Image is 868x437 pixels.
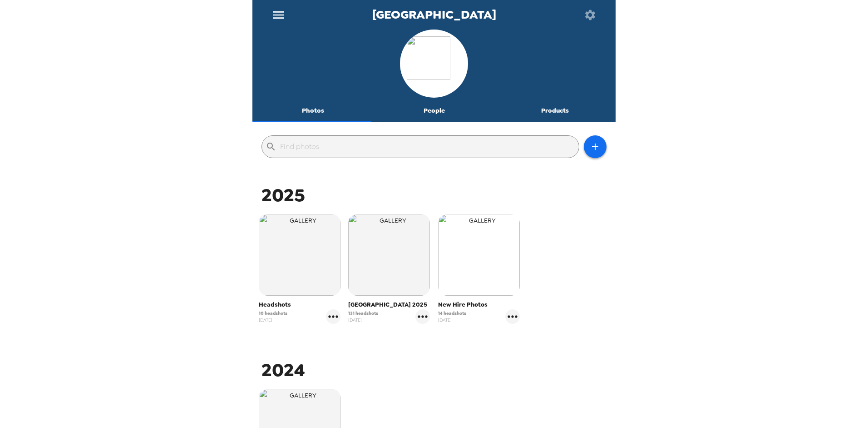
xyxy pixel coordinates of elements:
button: People [374,100,495,122]
img: gallery [259,214,340,296]
button: gallery menu [505,309,520,324]
span: [GEOGRAPHIC_DATA] [372,9,496,21]
img: gallery [348,214,430,296]
span: 2025 [261,183,305,207]
span: [GEOGRAPHIC_DATA] 2025 [348,300,430,309]
button: gallery menu [326,309,340,324]
span: Headshots [259,300,340,309]
img: gallery [438,214,520,296]
input: Find photos [280,139,575,154]
button: Photos [252,100,374,122]
span: [DATE] [348,317,378,323]
span: 10 headshots [259,310,287,317]
span: 131 headshots [348,310,378,317]
span: New Hire Photos [438,300,520,309]
span: [DATE] [438,317,466,323]
span: [DATE] [259,317,287,323]
button: gallery menu [415,309,430,324]
span: 14 headshots [438,310,466,317]
button: Products [494,100,616,122]
span: 2024 [261,358,305,382]
img: org logo [407,36,461,91]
